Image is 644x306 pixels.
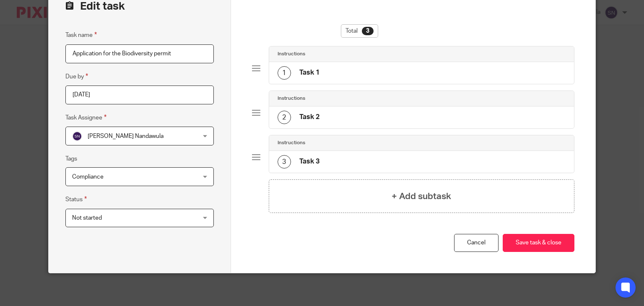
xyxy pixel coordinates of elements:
[362,27,374,35] div: 3
[299,157,319,166] h4: Task 3
[278,51,305,57] h4: Instructions
[65,194,87,204] label: Status
[72,215,102,221] span: Not started
[278,111,291,124] div: 2
[65,86,214,104] input: Pick a date
[454,234,499,252] a: Cancel
[299,113,319,122] h4: Task 2
[278,140,305,146] h4: Instructions
[65,155,77,163] label: Tags
[503,234,574,252] button: Save task & close
[278,66,291,80] div: 1
[278,95,305,102] h4: Instructions
[88,133,164,139] span: [PERSON_NAME] Nandawula
[341,24,378,38] div: Total
[65,72,88,81] label: Due by
[392,190,451,203] h4: + Add subtask
[72,131,82,141] img: svg%3E
[299,68,319,77] h4: Task 1
[72,174,104,180] span: Compliance
[278,155,291,169] div: 3
[65,30,97,40] label: Task name
[65,113,106,122] label: Task Assignee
